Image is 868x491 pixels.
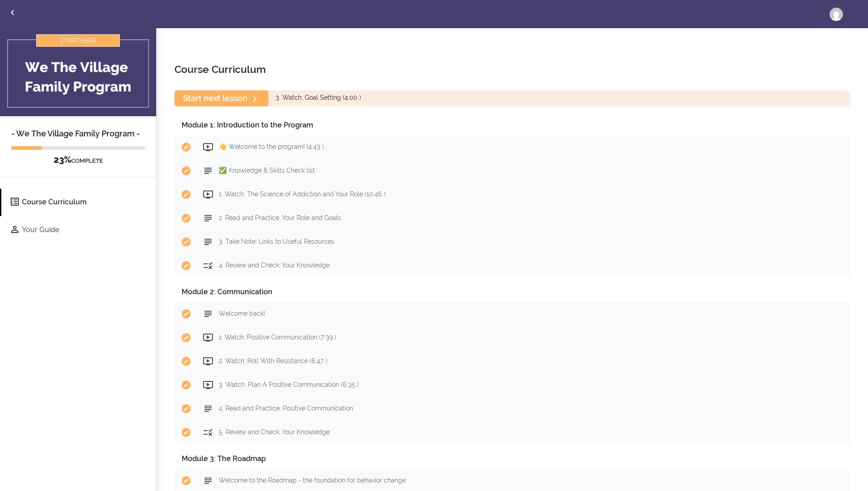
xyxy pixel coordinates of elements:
a: Completed item Welcome back! [174,302,850,326]
span: 1. Watch: The Science of Addiction and Your Role (10:46 ) [219,190,386,198]
h2: Course Curriculum [174,62,850,77]
span: Completed item [174,397,198,420]
a: Completed item 2. Read and Practice: Your Role and Goals [174,207,850,230]
span: Completed item [174,183,198,206]
div: Module 2: Communication [174,282,850,302]
div: Module 3: The Roadmap [174,449,850,469]
span: Completed item [174,159,198,182]
span: Completed item [174,230,198,254]
a: Back to courses [0,0,25,27]
a: Course Curriculum [1,189,156,216]
img: dgichan@mac.com [830,8,843,21]
span: Completed item [174,207,198,230]
span: 👋 Welcome to the program! (4:43 ) [219,143,324,150]
span: Completed item [174,302,198,326]
span: 2. Watch: Roll With Resistance (6:47 ) [219,357,328,364]
a: Your Guide [1,216,156,244]
span: 3. Take Note: Links to Useful Resources [219,238,334,245]
span: Completed item [174,373,198,397]
a: Completed item 4. Read and Practice: Positive Communication [174,397,850,420]
span: Completed item [174,254,198,277]
div: Module 1: Introduction to the Program [174,115,850,135]
a: Completed item 👋 Welcome to the program! (4:43 ) [174,135,850,159]
span: 4. Review and Check: Your Knowledge [219,262,330,269]
span: 3. Watch: Goal Setting (4:00 ) [276,94,361,102]
span: 4. Read and Practice: Positive Communication [219,405,353,412]
span: ✅ Knowledge & Skills Check list [219,167,315,174]
a: Start next lesson [174,90,268,106]
a: Completed item ✅ Knowledge & Skills Check list [174,159,850,182]
a: Completed item 5. Review and Check: Your Knowledge [174,421,850,444]
a: Completed item 3. Take Note: Links to Useful Resources [174,230,850,254]
a: Completed item 3. Watch: Plan A Positive Communication (6:35 ) [174,373,850,397]
span: 1. Watch: Positive Communication (7:39 ) [219,334,336,341]
span: 5. Review and Check: Your Knowledge [219,428,330,436]
svg: Back to courses [7,7,18,18]
a: Completed item 2. Watch: Roll With Resistance (6:47 ) [174,350,850,373]
span: Welcome to the Roadmap - the foundation for behavior change. [219,477,407,484]
span: Completed item [174,135,198,159]
span: Completed item [174,326,198,349]
div: COMPLETE [11,154,145,166]
span: Welcome back! [219,310,265,317]
span: 2. Read and Practice: Your Role and Goals [219,214,341,221]
a: Completed item 4. Review and Check: Your Knowledge [174,254,850,277]
span: Completed item [174,350,198,373]
span: 3. Watch: Plan A Positive Communication (6:35 ) [219,381,359,388]
a: Completed item 1. Watch: The Science of Addiction and Your Role (10:46 ) [174,183,850,206]
span: 23% [54,154,71,165]
span: Completed item [174,421,198,444]
a: Completed item 1. Watch: Positive Communication (7:39 ) [174,326,850,349]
